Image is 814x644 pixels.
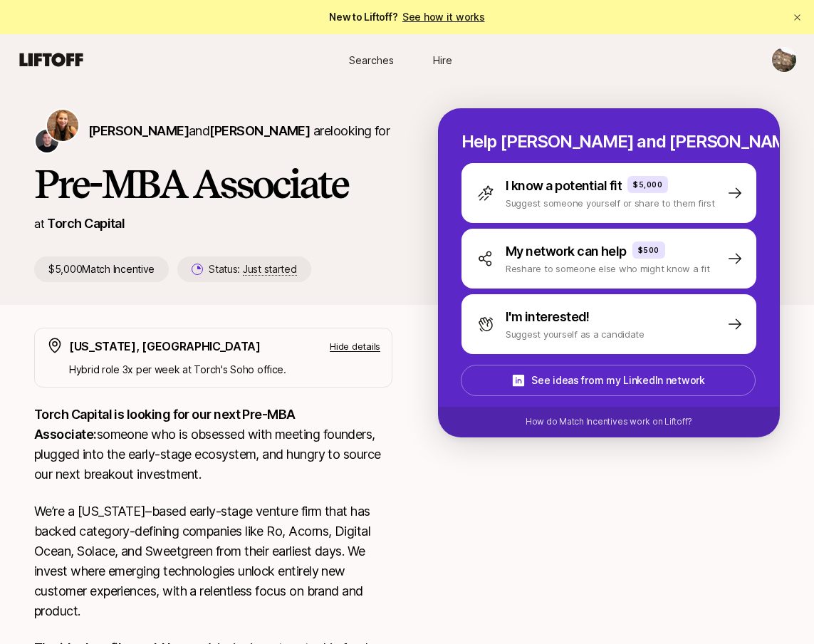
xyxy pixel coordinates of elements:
p: How do Match Incentives work on Liftoff? [526,415,692,428]
img: Katie Reiner [47,110,78,141]
p: My network can help [506,241,627,261]
p: We’re a [US_STATE]–based early-stage venture firm that has backed category-defining companies lik... [34,502,392,621]
a: Searches [336,47,407,73]
p: See ideas from my LinkedIn network [531,372,704,389]
p: are looking for [88,121,390,141]
p: Status: [209,261,296,278]
span: and [189,123,310,138]
p: I know a potential fit [506,176,622,196]
span: New to Liftoff? [329,9,484,26]
span: Just started [243,263,297,276]
p: at [34,214,44,233]
span: Searches [349,53,394,68]
p: $5,000 [633,179,662,190]
p: [US_STATE], [GEOGRAPHIC_DATA] [69,337,261,355]
span: [PERSON_NAME] [209,123,310,138]
img: Christopher Harper [36,130,58,152]
a: Torch Capital [47,216,125,231]
strong: Torch Capital is looking for our next Pre-MBA Associate: [34,407,298,442]
p: $500 [638,244,659,256]
p: Hybrid role 3x per week at Torch's Soho office. [69,361,380,378]
span: Hire [433,53,452,68]
p: $5,000 Match Incentive [34,256,169,282]
h1: Pre-MBA Associate [34,162,392,205]
a: See how it works [402,11,485,23]
p: Help [PERSON_NAME] and [PERSON_NAME] hire [461,132,756,152]
p: I'm interested! [506,307,590,327]
p: Hide details [330,339,380,353]
p: Reshare to someone else who might know a fit [506,261,710,276]
p: Suggest someone yourself or share to them first [506,196,715,210]
img: Nia Blessitt [772,48,796,72]
span: [PERSON_NAME] [88,123,189,138]
a: Hire [407,47,479,73]
button: Nia Blessitt [771,47,797,73]
button: See ideas from my LinkedIn network [461,365,756,396]
p: Suggest yourself as a candidate [506,327,645,341]
p: someone who is obsessed with meeting founders, plugged into the early-stage ecosystem, and hungry... [34,405,392,484]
